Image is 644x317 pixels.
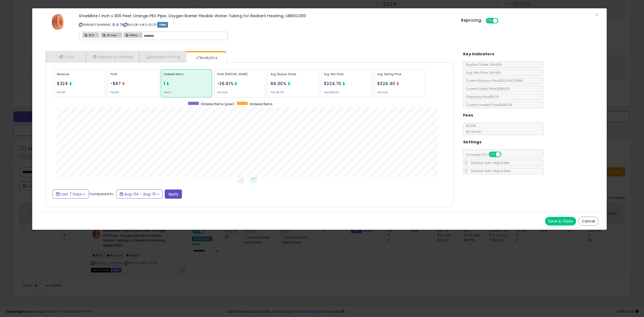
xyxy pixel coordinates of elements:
[217,81,233,86] span: -26.91%
[500,152,509,157] span: OFF
[96,32,99,37] a: ×
[79,20,453,29] p: ASIN: B007AH8W4C | SKU: QP-X4L2-DCZP
[110,92,119,93] small: Prev: $0
[139,32,142,37] a: ×
[461,18,482,23] h5: Repricing:
[270,92,284,93] small: Prev: 52.71%
[377,72,423,80] p: Avg. Selling Price
[124,33,138,37] span: #New
[578,217,599,226] button: Cancel
[463,78,523,83] span: Current Buybox Price:
[463,70,501,75] span: Avg. Win Price 24h: N/A
[116,23,119,27] a: All offer listings
[217,92,228,93] small: Prev: N/A
[468,169,511,173] span: Disable Auto-Adjust Max
[463,112,473,119] h5: Fees
[270,81,287,86] span: 84.00%
[489,152,496,157] span: ON
[50,14,66,30] img: 41onbXHCIjL._SL60_.jpg
[89,191,114,196] span: Compared to:
[165,190,182,199] button: Apply
[57,72,102,80] p: Revenue
[61,191,82,197] span: Last 7 Days
[463,103,513,107] span: Current Landed Price: $384.05
[157,22,168,28] span: FBM
[468,161,510,165] span: Disable Auto-Adjust Min
[377,92,388,93] small: Prev: N/A
[112,23,115,27] a: BuyBox page
[110,72,156,80] p: Profit
[497,19,506,23] span: OFF
[377,81,395,86] span: $324.40
[545,217,576,225] button: Save & Close
[463,62,502,67] span: BuyBox Share 24h: N/A
[124,191,156,197] span: Aug-04 - Aug-10
[57,81,68,86] span: $324
[164,92,171,93] small: Prev: 0
[463,86,510,91] span: Current Listed Price: $384.05
[201,102,234,106] span: Ordered Items (prev)
[463,129,481,134] span: $0.30 min
[101,33,117,37] span: #Lowes
[217,72,262,80] p: Profit [PERSON_NAME]
[324,81,341,86] span: $324.70
[595,11,599,19] span: ×
[186,52,226,63] a: Analytics
[164,81,165,86] span: 1
[324,72,369,80] p: Avg. Win Price
[164,72,209,80] p: Ordered Items
[514,78,523,83] span: ( FBM )
[120,23,123,27] a: Your listing only
[463,152,508,157] span: Consider CPT:
[500,78,523,83] span: $324.40
[463,94,499,99] span: Shipping Price: $0.00
[463,51,495,57] h5: Key Indicators
[86,51,139,62] a: Repricing Settings
[110,81,121,86] span: -$87
[46,51,86,62] a: Costs
[463,123,481,134] span: 15.00 %
[139,51,186,62] a: Business Pricing
[324,92,339,93] small: Prev: $324.22
[79,14,453,18] h3: SharkBite 1 Inch x 300 Feet Orange PEX Pipe, Oxygen Barrier Flexible Water Tubing for Radiant Hea...
[250,102,273,106] span: Ordered Items
[57,92,66,93] small: Prev: $0
[83,33,94,37] span: #OA
[486,19,493,23] span: ON
[119,32,122,37] a: ×
[463,139,481,145] h5: Settings
[270,72,316,80] p: Avg. Buybox Share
